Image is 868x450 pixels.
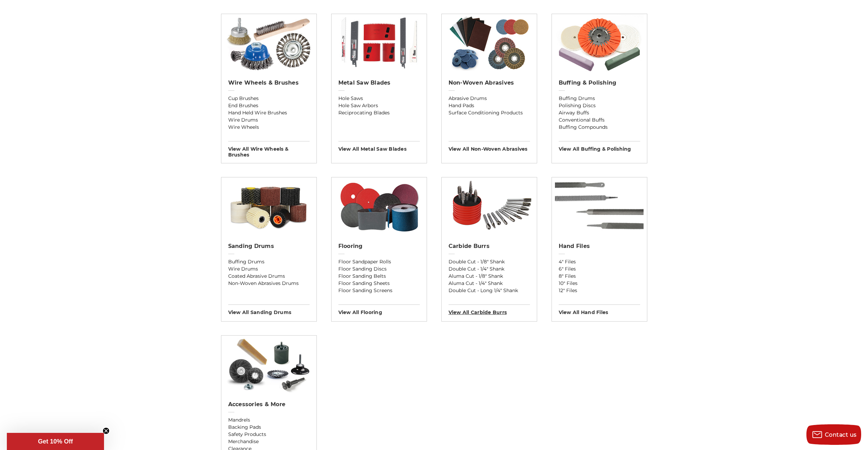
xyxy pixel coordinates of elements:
[559,102,640,109] a: Polishing Discs
[228,102,310,109] a: End Brushes
[449,141,530,152] h3: View All non-woven abrasives
[559,258,640,265] a: 4" Files
[449,95,530,102] a: Abrasive Drums
[224,14,313,72] img: Wire Wheels & Brushes
[449,287,530,294] a: Double Cut - Long 1/4" Shank
[445,14,533,72] img: Non-woven Abrasives
[449,304,530,315] h3: View All carbide burrs
[449,280,530,287] a: Aluma Cut - 1/4" Shank
[449,109,530,116] a: Surface Conditioning Products
[555,177,644,236] img: Hand Files
[559,280,640,287] a: 10" Files
[338,79,420,86] h2: Metal Saw Blades
[559,304,640,315] h3: View All hand files
[449,243,530,250] h2: Carbide Burrs
[228,273,310,280] a: Coated Abrasive Drums
[228,258,310,265] a: Buffing Drums
[338,304,420,315] h3: View All flooring
[449,102,530,109] a: Hand Pads
[228,265,310,273] a: Wire Drums
[228,243,310,250] h2: Sanding Drums
[559,141,640,152] h3: View All buffing & polishing
[338,258,420,265] a: Floor Sandpaper Rolls
[228,116,310,124] a: Wire Drums
[338,287,420,294] a: Floor Sanding Screens
[228,424,310,431] a: Backing Pads
[228,109,310,116] a: Hand Held Wire Brushes
[228,401,310,408] h2: Accessories & More
[228,124,310,131] a: Wire Wheels
[559,124,640,131] a: Buffing Compounds
[228,79,310,86] h2: Wire Wheels & Brushes
[7,433,104,450] div: Get 10% OffClose teaser
[449,273,530,280] a: Aluma Cut - 1/8" Shank
[338,280,420,287] a: Floor Sanding Sheets
[338,265,420,273] a: Floor Sanding Discs
[449,79,530,86] h2: Non-woven Abrasives
[559,243,640,250] h2: Hand Files
[559,109,640,116] a: Airway Buffs
[449,265,530,273] a: Double Cut - 1/4" Shank
[221,177,316,236] img: Sanding Drums
[228,280,310,287] a: Non-Woven Abrasives Drums
[338,273,420,280] a: Floor Sanding Belts
[559,265,640,273] a: 6" Files
[338,95,420,102] a: Hole Saws
[338,109,420,116] a: Reciprocating Blades
[228,304,310,315] h3: View All sanding drums
[559,287,640,294] a: 12" Files
[559,273,640,280] a: 8" Files
[338,102,420,109] a: Hole Saw Arbors
[228,141,310,158] h3: View All wire wheels & brushes
[559,95,640,102] a: Buffing Drums
[338,141,420,152] h3: View All metal saw blades
[228,95,310,102] a: Cup Brushes
[806,424,861,445] button: Contact us
[228,438,310,445] a: Merchandise
[449,258,530,265] a: Double Cut - 1/8" Shank
[335,14,423,72] img: Metal Saw Blades
[335,177,423,236] img: Flooring
[224,336,313,394] img: Accessories & More
[103,427,109,434] button: Close teaser
[228,431,310,438] a: Safety Products
[442,177,537,236] img: Carbide Burrs
[559,116,640,124] a: Conventional Buffs
[228,416,310,424] a: Mandrels
[559,79,640,86] h2: Buffing & Polishing
[555,14,644,72] img: Buffing & Polishing
[38,438,73,445] span: Get 10% Off
[338,243,420,250] h2: Flooring
[825,432,857,438] span: Contact us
